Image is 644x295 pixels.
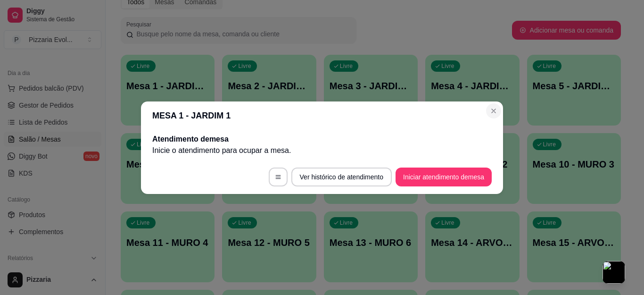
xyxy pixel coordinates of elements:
[396,168,492,186] button: Iniciar atendimento demesa
[141,101,503,130] header: MESA 1 - JARDIM 1
[486,103,501,118] button: Close
[291,168,392,186] button: Ver histórico de atendimento
[152,134,492,145] h2: Atendimento de mesa
[152,145,492,156] p: Inicie o atendimento para ocupar a mesa .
